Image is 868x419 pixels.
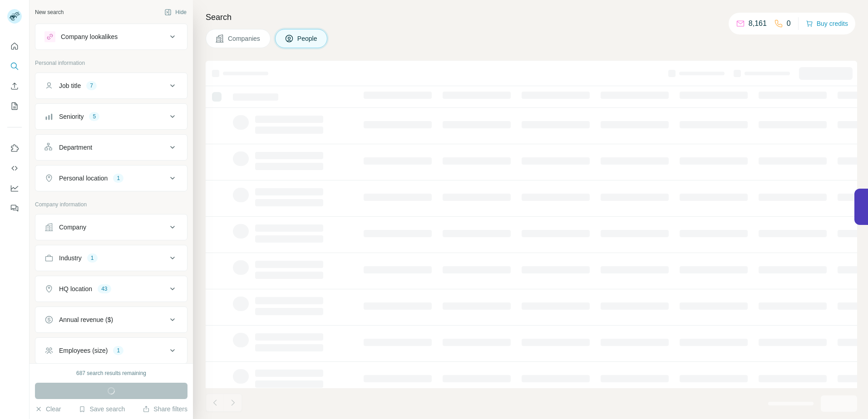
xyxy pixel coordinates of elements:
div: New search [35,8,64,16]
div: Industry [59,253,82,263]
button: Share filters [143,404,187,414]
div: 5 [89,112,99,121]
div: 7 [86,82,97,90]
button: Enrich CSV [7,78,22,94]
h4: Search [206,11,857,24]
div: Annual revenue ($) [59,315,113,324]
div: Department [59,143,92,152]
div: 43 [98,285,111,293]
button: Use Surfe on LinkedIn [7,140,22,156]
button: Save search [79,404,125,414]
p: 8,161 [749,18,767,29]
button: Industry1 [35,247,187,269]
button: Clear [35,404,61,414]
p: Personal information [35,59,187,67]
button: HQ location43 [35,278,187,300]
div: Company lookalikes [61,32,118,41]
div: HQ location [59,284,92,293]
button: Job title7 [35,75,187,97]
button: Use Surfe API [7,160,22,176]
button: Search [7,58,22,74]
span: Companies [228,34,261,43]
button: Company lookalikes [35,26,187,48]
button: Buy credits [806,17,848,30]
button: Quick start [7,38,22,54]
p: 0 [787,18,791,29]
div: Personal location [59,174,108,183]
p: Company information [35,200,187,209]
button: Department [35,136,187,158]
button: Employees (size)1 [35,340,187,361]
button: Hide [158,5,193,19]
button: Feedback [7,200,22,216]
button: Personal location1 [35,167,187,189]
div: Employees (size) [59,346,108,355]
div: Job title [59,81,81,90]
button: Annual revenue ($) [35,309,187,331]
div: 687 search results remaining [76,369,146,377]
button: Company [35,216,187,238]
div: Company [59,223,86,232]
div: 1 [113,174,123,182]
div: 1 [87,254,98,262]
span: People [297,34,318,43]
button: Seniority5 [35,106,187,127]
button: Dashboard [7,180,22,196]
div: 1 [113,346,123,355]
div: Seniority [59,112,84,121]
button: My lists [7,98,22,114]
